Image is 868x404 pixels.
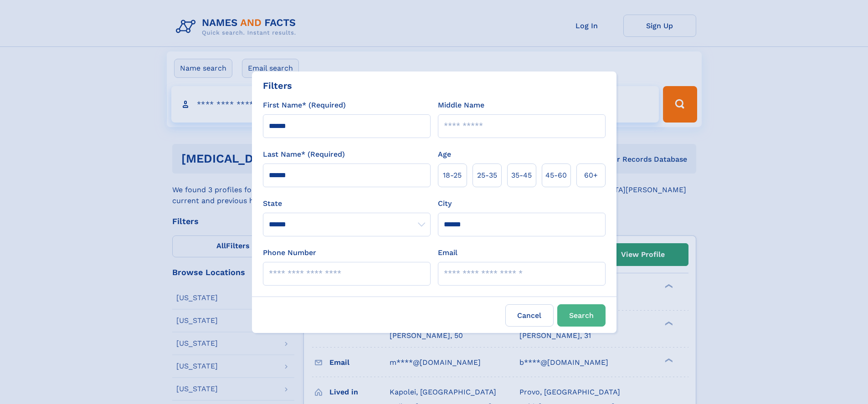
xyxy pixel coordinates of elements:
[263,79,292,92] div: Filters
[545,170,567,181] span: 45‑60
[511,170,532,181] span: 35‑45
[505,304,554,327] label: Cancel
[557,304,606,327] button: Search
[438,198,452,209] label: City
[438,149,451,160] label: Age
[584,170,598,181] span: 60+
[443,170,462,181] span: 18‑25
[263,198,431,209] label: State
[477,170,497,181] span: 25‑35
[263,100,346,111] label: First Name* (Required)
[438,100,484,111] label: Middle Name
[263,247,316,258] label: Phone Number
[263,149,345,160] label: Last Name* (Required)
[438,247,457,258] label: Email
